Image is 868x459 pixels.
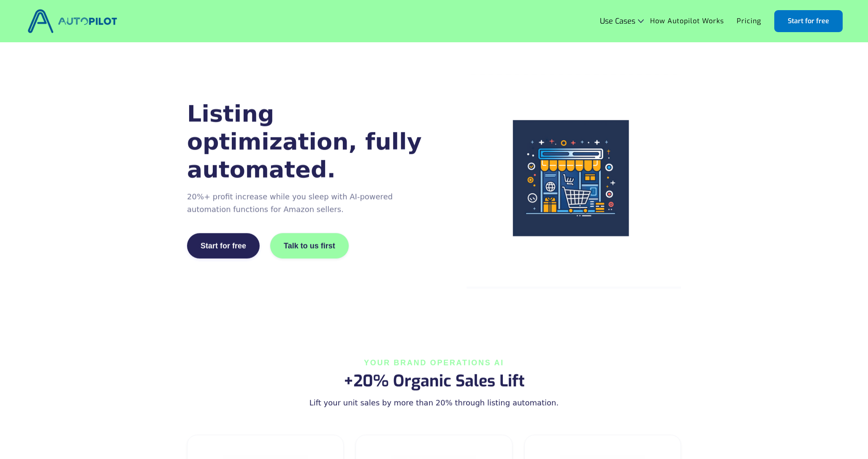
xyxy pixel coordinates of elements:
a: Talk to us first [270,233,349,259]
p: 20%+ profit increase while you sleep with AI-powered automation functions for Amazon sellers. [187,191,429,216]
h2: +20% Organic Sales Lift [307,370,561,391]
div: Start for free [201,242,246,250]
h1: Listing optimization, fully automated. [187,100,429,184]
img: Icon Rounded Chevron Dark - BRIX Templates [638,19,644,23]
a: How Autopilot Works [644,13,730,29]
a: Start for free [774,10,843,32]
div: Talk to us first [284,242,335,250]
div: Use Cases [600,17,635,25]
a: Start for free [187,233,260,259]
div: Use Cases [600,17,644,25]
a: Pricing [730,13,768,29]
p: Lift your unit sales by more than 20% through listing automation. [307,396,561,409]
div: Your BRAND OPERATIONS AI [307,358,561,367]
